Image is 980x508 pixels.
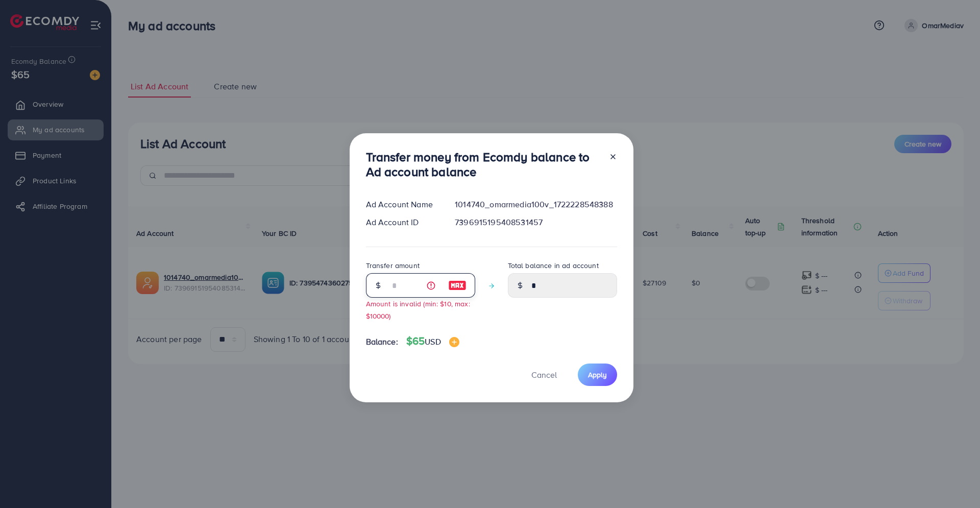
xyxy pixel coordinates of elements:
[448,279,467,292] img: image
[447,199,625,210] div: 1014740_omarmedia100v_1722228548388
[588,370,607,380] span: Apply
[508,260,599,271] label: Total balance in ad account
[358,216,447,228] div: Ad Account ID
[366,299,470,320] small: Amount is invalid (min: $10, max: $10000)
[519,364,570,385] button: Cancel
[447,216,625,228] div: 7396915195408531457
[406,335,459,348] h4: $65
[449,337,459,347] img: image
[578,364,617,385] button: Apply
[366,336,398,348] span: Balance:
[425,336,440,347] span: USD
[358,199,447,210] div: Ad Account Name
[531,369,557,380] span: Cancel
[937,462,972,500] iframe: Chat
[366,150,601,179] h3: Transfer money from Ecomdy balance to Ad account balance
[366,260,420,271] label: Transfer amount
